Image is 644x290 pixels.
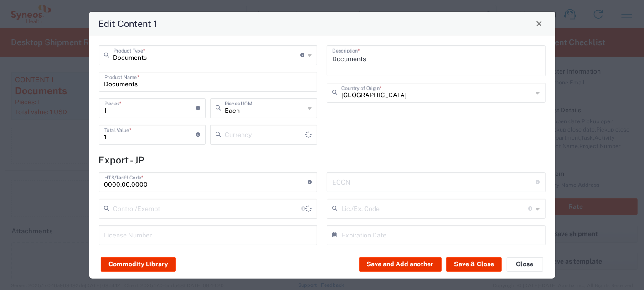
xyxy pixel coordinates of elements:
[98,17,157,30] h4: Edit Content 1
[99,154,546,166] h4: Export - JP
[446,257,502,272] button: Save & Close
[533,17,546,30] button: Close
[359,257,442,272] button: Save and Add another
[507,257,543,272] button: Close
[101,257,176,272] button: Commodity Library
